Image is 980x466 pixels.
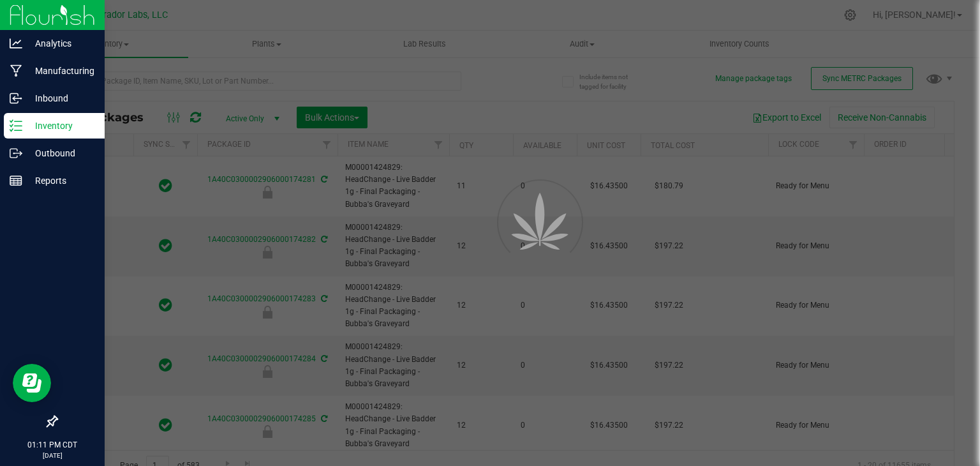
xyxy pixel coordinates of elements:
p: Reports [22,173,99,188]
p: Inventory [22,118,99,133]
iframe: Resource center [13,364,51,402]
p: Outbound [22,146,99,161]
inline-svg: Reports [10,174,22,187]
inline-svg: Inbound [10,92,22,105]
inline-svg: Outbound [10,147,22,160]
p: [DATE] [6,451,99,460]
p: Inbound [22,91,99,106]
p: 01:11 PM CDT [6,439,99,451]
p: Manufacturing [22,63,99,79]
p: Analytics [22,36,99,51]
inline-svg: Inventory [10,119,22,132]
inline-svg: Analytics [10,37,22,50]
inline-svg: Manufacturing [10,64,22,77]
